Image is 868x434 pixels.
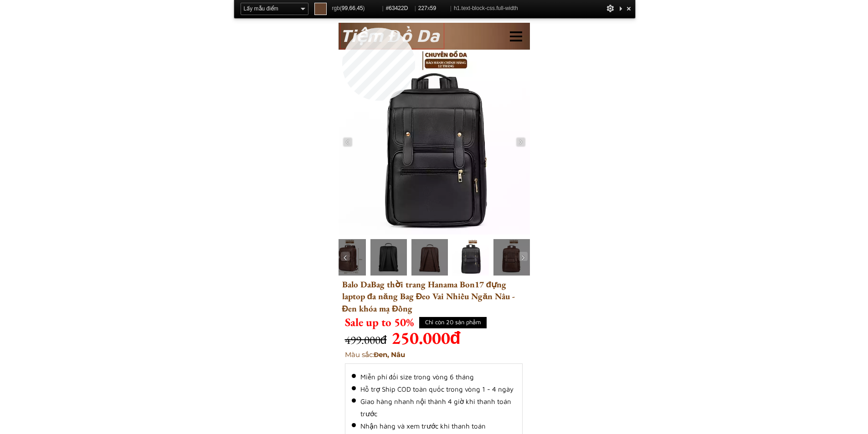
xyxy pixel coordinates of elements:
[454,3,518,14] span: h1
[341,253,350,262] img: navigation
[516,138,525,147] img: navigation
[345,350,503,360] h3: Màu sắc:
[342,279,529,327] h3: Balo DaBag thời trang Hanama Bon17 đựng laptop đa năng Bag Đeo Vai Nhiều Ngăn Nâu - Đen khóa mạ Đồng
[340,22,444,49] h1: Tiệm Đồ Da
[391,325,477,351] h3: 250.000đ
[352,383,516,395] li: Hỗ trợ Ship COD toàn quốc trong vòng 1 - 4 ngày
[418,3,448,14] span: x
[349,5,355,11] span: 66
[450,5,452,11] span: |
[342,5,348,11] span: 99
[332,3,380,14] span: rgb( , , )
[430,5,436,11] span: 59
[386,3,412,14] span: #63422D
[352,371,516,383] li: Miễn phí đổi size trong vòng 6 tháng
[519,253,528,262] img: navigation
[418,5,427,11] span: 227
[382,5,384,11] span: |
[420,318,486,327] h4: Chỉ còn 20 sản phẩm
[624,3,633,14] div: Đóng và dừng chọn
[374,350,406,359] span: Đen, Nâu
[415,5,416,11] span: |
[460,5,518,11] span: .text-block-css.full-width
[617,3,624,14] div: Thu hẹp bảng này
[345,332,441,349] h3: 499.000đ
[357,5,363,11] span: 45
[352,420,516,432] li: Nhận hàng và xem trước khi thanh toán
[343,138,352,147] img: navigation
[352,395,516,420] li: Giao hàng nhanh nội thành 4 giờ khi thanh toán trước
[606,3,615,14] div: Tùy chọn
